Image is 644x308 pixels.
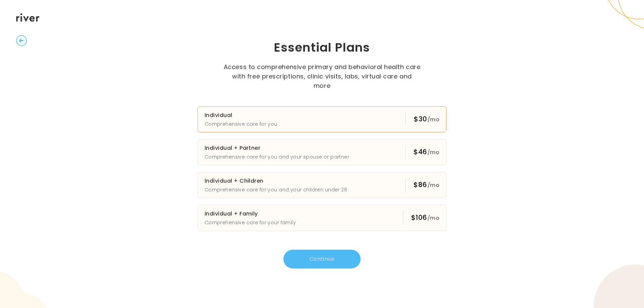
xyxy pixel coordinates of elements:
[198,106,446,132] button: IndividualComprehensive care for you$30/mo
[283,250,361,268] button: Continue
[427,214,439,222] span: /mo
[414,147,439,157] div: $46
[427,148,439,156] span: /mo
[414,180,439,190] div: $86
[411,213,439,223] div: $106
[414,114,439,124] div: $30
[223,62,421,90] p: Access to comprehensive primary and behavioral health care with free prescriptions, clinic visits...
[198,205,446,231] button: Individual + FamilyComprehensive care for your family$106/mo
[205,153,349,161] p: Comprehensive care for you and your spouse or partner
[205,120,277,128] p: Comprehensive care for you
[427,181,439,189] span: /mo
[205,219,296,227] p: Comprehensive care for your family
[198,139,446,165] button: Individual + PartnerComprehensive care for you and your spouse or partner$46/mo
[166,40,478,56] h1: Essential Plans
[205,176,347,186] h3: Individual + Children
[205,111,277,120] h3: Individual
[198,172,446,198] button: Individual + ChildrenComprehensive care for you and your children under 26$86/mo
[427,116,439,123] span: /mo
[205,209,296,219] h3: Individual + Family
[205,186,347,194] p: Comprehensive care for you and your children under 26
[205,143,349,153] h3: Individual + Partner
